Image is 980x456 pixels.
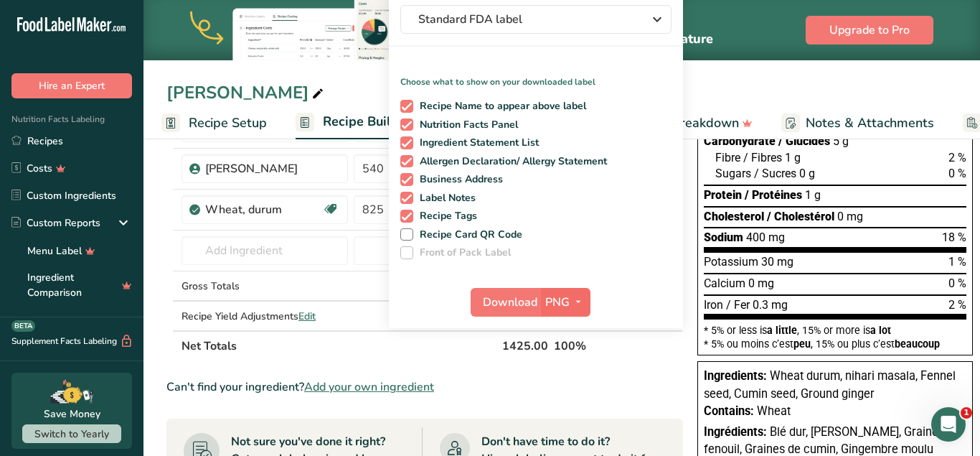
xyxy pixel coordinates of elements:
button: Download [471,288,541,317]
div: Recipe Yield Adjustments [182,309,348,324]
span: Allergen Declaration/ Allergy Statement [413,155,608,168]
p: Choose what to show on your downloaded label [389,64,683,88]
span: 400 mg [746,231,785,244]
section: * 5% or less is , 15% or more is [704,320,966,349]
span: / Fibres [743,151,782,164]
span: 1 g [805,188,821,202]
div: Gross Totals [182,279,348,294]
span: a little [767,325,797,336]
span: Standard FDA label [418,11,633,28]
span: 18 % [942,231,966,244]
button: Switch to Yearly [22,424,121,443]
input: Add Ingredient [182,236,348,265]
span: Ingredient Statement List [413,136,540,149]
span: Download [483,294,537,311]
th: Net Totals [179,330,499,360]
button: Hire an Expert [11,73,132,98]
span: Wheat [757,404,791,418]
span: Wheat durum, nihari masala, Fennel seed, Cumin seed, Ground ginger [704,369,956,401]
span: Business Address [413,173,504,186]
span: Sodium [704,231,743,244]
span: peu [793,338,811,350]
span: Nutrition Facts Panel [413,118,519,131]
span: PNG [545,294,570,311]
div: Custom Reports [11,215,100,231]
span: Contains: [704,404,754,418]
span: 1 g [785,151,801,164]
span: 1 [961,407,972,419]
span: Recipe Setup [189,113,267,133]
span: Protein [704,188,742,202]
span: Recipe Tags [413,210,478,223]
span: Cholesterol [704,210,764,223]
span: / Cholestérol [767,210,834,223]
span: Calcium [704,276,745,290]
span: Fibre [715,151,740,164]
a: Recipe Builder [296,106,411,140]
th: 1425.00 [499,330,551,360]
span: a lot [870,325,891,336]
div: BETA [11,320,35,332]
span: Potassium [704,255,758,269]
span: 0 g [799,167,815,180]
div: * 5% ou moins c’est , 15% ou plus c’est [704,339,966,349]
span: Recipe Name to appear above label [413,100,587,113]
span: 1 % [948,255,966,269]
button: Upgrade to Pro [806,16,933,45]
span: 5 g [833,134,849,148]
a: Nutrition Breakdown [592,107,753,139]
span: 2 % [948,151,966,164]
span: Recipe Builder [323,112,411,131]
div: [PERSON_NAME] [166,80,326,106]
div: [PERSON_NAME] [205,160,339,177]
span: Sugars [715,167,751,180]
span: Switch to Yearly [34,427,109,441]
span: beaucoup [895,338,940,350]
th: 100% [551,330,618,360]
span: Ingrédients: [704,425,767,439]
span: 2 % [948,298,966,312]
span: / Fer [726,298,750,312]
span: Edit [298,310,316,323]
button: Standard FDA label [400,5,672,34]
span: Upgrade to Pro [829,22,910,39]
span: Iron [704,298,723,312]
span: Front of Pack Label [413,246,512,259]
a: Notes & Attachments [781,107,934,139]
span: 0 % [948,276,966,290]
span: Notes & Attachments [806,113,934,133]
span: Recipe Card QR Code [413,228,523,241]
div: Can't find your ingredient? [166,378,683,396]
span: 0 mg [748,276,774,290]
span: 0 mg [837,210,863,223]
span: 0.3 mg [753,298,788,312]
span: 0 % [948,167,966,180]
span: Label Notes [413,192,476,205]
div: Wheat, durum [205,201,322,218]
span: Add your own ingredient [304,378,434,396]
span: Ingredients: [704,369,767,383]
span: / Sucres [754,167,796,180]
span: / Protéines [745,188,802,202]
span: 30 mg [761,255,793,269]
button: PNG [541,288,590,317]
span: / Glucides [778,134,830,148]
iframe: Intercom live chat [931,407,966,442]
a: Recipe Setup [161,107,267,139]
span: Carbohydrate [704,134,776,148]
div: Save Money [44,406,100,422]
